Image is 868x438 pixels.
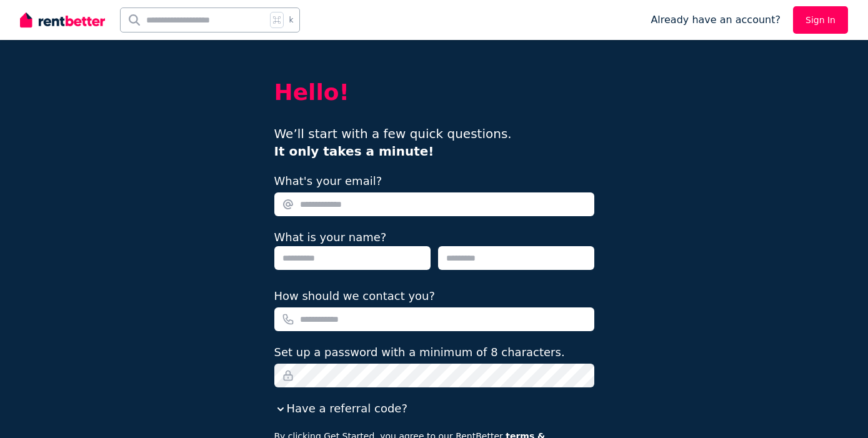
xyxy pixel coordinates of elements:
[651,12,781,27] span: Already have an account?
[274,287,436,305] label: How should we contact you?
[289,15,293,25] span: k
[274,80,594,105] h2: Hello!
[20,11,105,29] img: RentBetter
[274,144,434,159] b: It only takes a minute!
[274,231,387,244] label: What is your name?
[274,400,407,417] button: Have a referral code?
[793,6,848,34] a: Sign In
[274,344,565,361] label: Set up a password with a minimum of 8 characters.
[274,172,382,190] label: What's your email?
[274,126,512,159] span: We’ll start with a few quick questions.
